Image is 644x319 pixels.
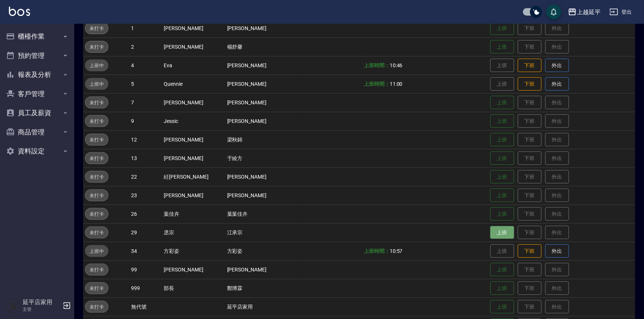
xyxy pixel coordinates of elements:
[129,279,162,297] td: 999
[490,281,514,295] button: 上班
[518,77,542,91] button: 下班
[6,298,21,313] img: Person
[85,173,108,181] span: 未打卡
[129,38,162,56] td: 2
[129,112,162,130] td: 9
[129,205,162,223] td: 26
[162,260,225,279] td: [PERSON_NAME]
[162,205,225,223] td: 葉佳卉
[23,299,61,306] h5: 延平店家用
[225,242,299,260] td: 方彩姿
[490,263,514,277] button: 上班
[129,260,162,279] td: 99
[3,27,71,46] button: 櫃檯作業
[162,112,225,130] td: Jessic
[162,75,225,93] td: Quennie
[85,62,108,69] span: 上班中
[162,56,225,75] td: Eva
[85,136,108,144] span: 未打卡
[225,223,299,242] td: 江承宗
[129,242,162,260] td: 34
[85,284,108,292] span: 未打卡
[85,154,108,162] span: 未打卡
[225,167,299,186] td: [PERSON_NAME]
[390,62,403,68] span: 10:46
[9,7,30,16] img: Logo
[162,223,225,242] td: 丞宗
[162,186,225,205] td: [PERSON_NAME]
[225,260,299,279] td: [PERSON_NAME]
[225,279,299,297] td: 鄭博霖
[490,300,514,314] button: 上班
[490,226,514,239] button: 上班
[545,77,569,91] button: 外出
[129,75,162,93] td: 5
[225,130,299,149] td: 梁秋錦
[129,149,162,167] td: 13
[85,99,108,107] span: 未打卡
[85,43,108,51] span: 未打卡
[162,38,225,56] td: [PERSON_NAME]
[490,96,514,110] button: 上班
[390,248,403,254] span: 10:57
[565,4,604,20] button: 上越延平
[129,186,162,205] td: 23
[129,297,162,316] td: 無代號
[85,247,108,255] span: 上班中
[3,84,71,104] button: 客戶管理
[129,130,162,149] td: 12
[162,167,225,186] td: 紝[PERSON_NAME]
[162,242,225,260] td: 方彩姿
[3,46,71,65] button: 預約管理
[490,114,514,128] button: 上班
[490,152,514,165] button: 上班
[162,149,225,167] td: [PERSON_NAME]
[162,93,225,112] td: [PERSON_NAME]
[545,244,569,258] button: 外出
[3,103,71,123] button: 員工及薪資
[85,117,108,125] span: 未打卡
[85,192,108,199] span: 未打卡
[162,19,225,38] td: [PERSON_NAME]
[225,19,299,38] td: [PERSON_NAME]
[390,81,403,87] span: 11:00
[577,7,601,17] div: 上越延平
[129,167,162,186] td: 22
[85,303,108,311] span: 未打卡
[3,141,71,161] button: 資料設定
[490,22,514,35] button: 上班
[129,223,162,242] td: 29
[23,306,61,313] p: 主管
[85,210,108,218] span: 未打卡
[129,56,162,75] td: 4
[85,25,108,32] span: 未打卡
[225,38,299,56] td: 楊舒馨
[364,62,390,68] b: 上班時間：
[225,149,299,167] td: 于綾方
[490,207,514,221] button: 上班
[545,59,569,72] button: 外出
[225,112,299,130] td: [PERSON_NAME]
[364,81,390,87] b: 上班時間：
[546,4,561,19] button: save
[85,266,108,274] span: 未打卡
[129,93,162,112] td: 7
[518,244,542,258] button: 下班
[3,123,71,142] button: 商品管理
[225,186,299,205] td: [PERSON_NAME]
[607,5,635,19] button: 登出
[225,93,299,112] td: [PERSON_NAME]
[490,133,514,147] button: 上班
[129,19,162,38] td: 1
[85,80,108,88] span: 上班中
[85,229,108,237] span: 未打卡
[518,59,542,72] button: 下班
[490,170,514,184] button: 上班
[162,279,225,297] td: 部長
[225,56,299,75] td: [PERSON_NAME]
[490,40,514,54] button: 上班
[3,65,71,84] button: 報表及分析
[490,189,514,202] button: 上班
[225,297,299,316] td: 延平店家用
[225,75,299,93] td: [PERSON_NAME]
